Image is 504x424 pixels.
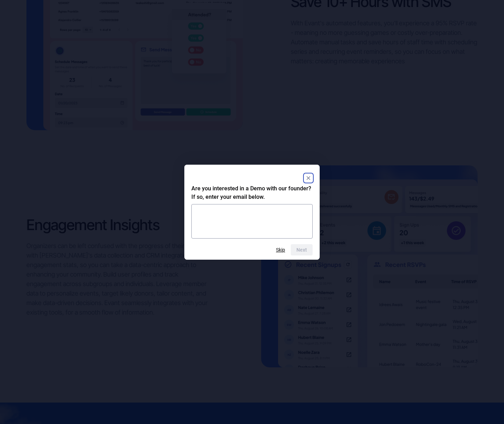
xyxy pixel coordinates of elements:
button: Next question [291,244,313,255]
dialog: Are you interested in a Demo with our founder? If so, enter your email below. [184,165,320,260]
h2: Are you interested in a Demo with our founder? If so, enter your email below. [191,184,313,201]
textarea: Are you interested in a Demo with our founder? If so, enter your email below. [191,204,313,239]
button: Close [304,174,313,182]
button: Skip [276,247,285,253]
